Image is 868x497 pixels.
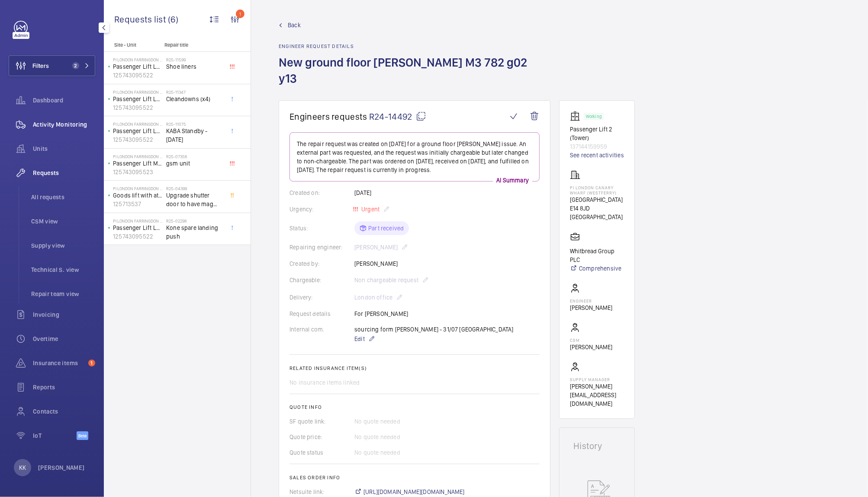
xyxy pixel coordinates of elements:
p: The repair request was created on [DATE] for a ground floor [PERSON_NAME] issue. An external part... [297,140,532,174]
h2: Related insurance item(s) [289,365,540,371]
h2: Sales order info [289,475,540,481]
span: KABA Standby - [DATE] [166,127,223,144]
p: Passenger Lift Middle [113,159,163,168]
span: Requests [33,169,95,177]
a: See recent activities [570,151,624,159]
span: Requests list [114,14,168,25]
span: 2 [72,62,79,69]
p: Passenger Lift Left Hand [113,223,163,232]
p: 125743095522 [113,71,163,80]
p: Engineer [570,298,612,303]
span: R24-14492 [369,111,426,122]
h2: R25-11075 [166,121,223,127]
span: Back [288,21,301,29]
span: Engineers requests [289,111,367,122]
p: E14 8JD [GEOGRAPHIC_DATA] [570,204,624,221]
p: Repair title [164,42,222,48]
p: PI London Farringdon ([GEOGRAPHIC_DATA]) [113,121,163,127]
h1: History [573,442,620,450]
span: [URL][DOMAIN_NAME][DOMAIN_NAME] [363,487,465,496]
span: Activity Monitoring [33,120,95,129]
p: CSM [570,338,612,343]
span: Upgrade shutter door to have mag plate locking. [166,191,223,208]
span: Edit [354,335,365,343]
span: CSM view [31,217,95,226]
p: Goods lift with attendant control [113,191,163,200]
button: Filters2 [9,55,95,76]
p: Passenger Lift Left Hand [113,127,163,135]
p: Passenger Lift 2 (Tower) [570,125,624,142]
span: Supply view [31,241,95,250]
span: gsm unit [166,159,223,168]
a: [URL][DOMAIN_NAME][DOMAIN_NAME] [354,487,465,496]
span: Filters [32,61,49,70]
span: IoT [33,431,77,440]
p: 125743095523 [113,168,163,176]
p: [GEOGRAPHIC_DATA] [570,195,624,204]
p: KK [19,463,26,472]
p: [PERSON_NAME] [38,463,85,472]
a: Comprehensive [570,264,624,273]
span: Reports [33,383,95,392]
span: 1 [88,360,95,366]
p: PI London Farringdon ([GEOGRAPHIC_DATA]) [113,57,163,62]
p: [PERSON_NAME][EMAIL_ADDRESS][DOMAIN_NAME] [570,382,624,408]
p: [PERSON_NAME] [570,303,612,312]
p: 137144159959 [570,142,624,151]
h2: Quote info [289,404,540,410]
p: PI London Farringdon ([GEOGRAPHIC_DATA]) [113,154,163,159]
p: [PERSON_NAME] [570,343,612,351]
h2: R25-07356 [166,154,223,159]
span: All requests [31,193,95,201]
p: Working [586,115,601,118]
span: Technical S. view [31,265,95,274]
span: Cleandowns (x4) [166,95,223,103]
p: PI London Farringdon ([GEOGRAPHIC_DATA]) [113,89,163,95]
p: Whitbread Group PLC [570,247,624,264]
h1: New ground floor [PERSON_NAME] M3 782 g02 y13 [279,54,550,100]
span: Dashboard [33,96,95,105]
h2: R25-11347 [166,89,223,95]
span: Beta [77,431,88,440]
p: 125743095522 [113,135,163,144]
p: PI London Farringdon ([GEOGRAPHIC_DATA]) [113,218,163,223]
p: PI London Farringdon ([GEOGRAPHIC_DATA]) [113,186,163,191]
img: elevator.svg [570,111,584,121]
p: 125713537 [113,200,163,208]
p: AI Summary [493,176,532,185]
p: Passenger Lift Left Hand [113,62,163,71]
p: 125743095522 [113,232,163,241]
h2: Engineer request details [279,43,550,49]
h2: R25-02298 [166,218,223,223]
p: PI London Canary Wharf (Westferry) [570,185,624,195]
p: Site - Unit [104,42,161,48]
span: Insurance items [33,359,85,367]
span: Kone spare landing push [166,223,223,241]
span: Overtime [33,335,95,343]
span: Shoe liners [166,62,223,71]
h2: R25-04399 [166,186,223,191]
p: Passenger Lift Left Hand [113,95,163,103]
span: Contacts [33,407,95,416]
h2: R25-11599 [166,57,223,62]
span: Invoicing [33,310,95,319]
span: Repair team view [31,290,95,298]
span: Units [33,144,95,153]
p: Supply manager [570,377,624,382]
p: 125743095522 [113,103,163,112]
